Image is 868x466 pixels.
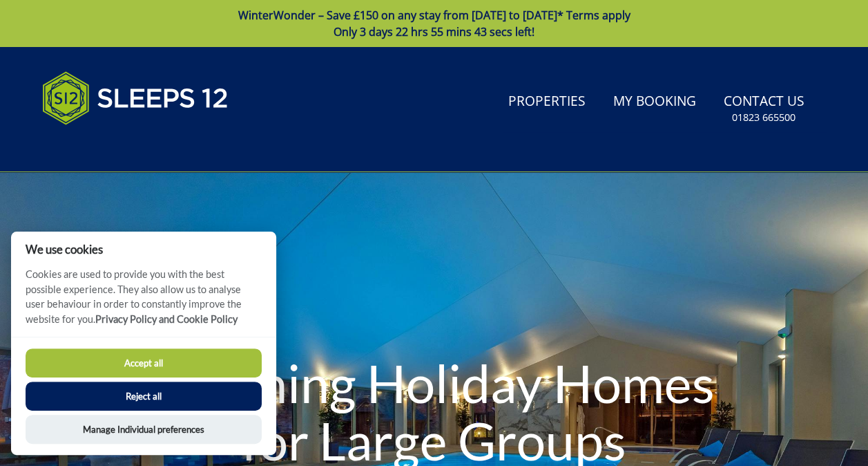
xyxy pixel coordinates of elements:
a: Properties [503,86,591,118]
span: Only 3 days 22 hrs 55 mins 43 secs left! [334,24,534,39]
a: Contact Us01823 665500 [718,86,810,131]
a: My Booking [608,86,702,118]
a: Privacy Policy and Cookie Policy [95,313,238,325]
small: 01823 665500 [732,111,795,124]
button: Manage Individual preferences [26,415,262,444]
p: Cookies are used to provide you with the best possible experience. They also allow us to analyse ... [11,267,276,337]
button: Reject all [26,382,262,411]
img: Sleeps 12 [42,64,229,133]
button: Accept all [26,348,262,378]
iframe: Customer reviews powered by Trustpilot [35,141,180,153]
h2: We use cookies [11,243,276,256]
